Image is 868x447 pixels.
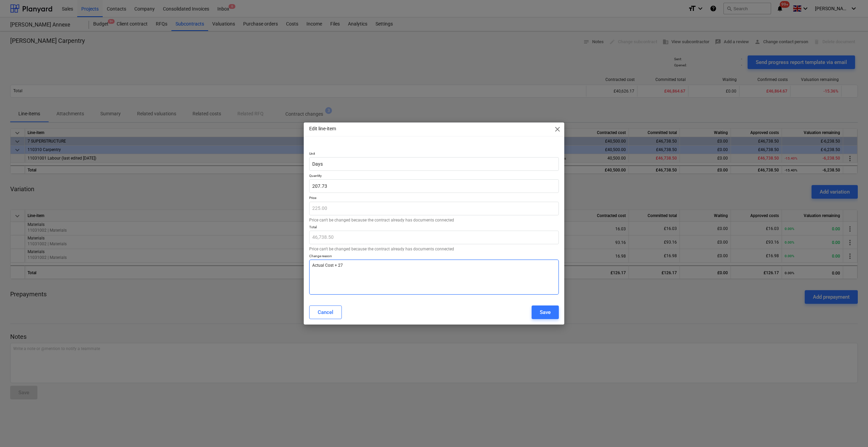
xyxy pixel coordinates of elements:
[309,254,559,260] p: Change reason
[309,125,336,132] p: Edit line-item
[309,196,559,201] p: Price
[309,260,559,295] textarea: Actual Cost + 27
[532,305,559,319] button: Save
[309,173,559,179] p: Quantity
[309,247,559,251] p: Price can't be changed because the contract already has documents connected
[834,414,868,447] iframe: Chat Widget
[309,218,559,222] p: Price can't be changed because the contract already has documents connected
[309,305,342,319] button: Cancel
[309,151,559,157] p: Unit
[309,231,559,244] input: Total
[309,225,559,231] p: Total
[318,308,333,317] div: Cancel
[309,202,559,215] input: Price
[553,125,562,133] span: close
[309,179,559,193] input: Quantity
[540,308,551,317] div: Save
[309,157,559,171] input: Unit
